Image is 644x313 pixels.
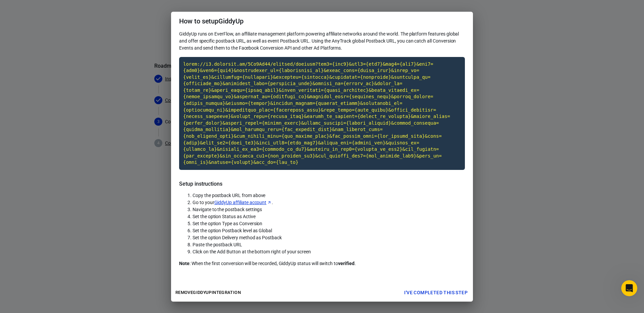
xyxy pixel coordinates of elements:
iframe: Intercom live chat [621,280,637,296]
span: Click on the Add Button at the bottom right of your screen [193,249,311,254]
span: GiddyUp runs on EverFlow, an affiliate management platform powering affiliate networks around the... [179,31,459,51]
h2: How to setup GiddyUp [171,12,473,30]
span: Paste the postback URL [193,242,242,247]
h5: Setup instructions [179,181,465,187]
p: : When the first conversion will be recorded, GiddyUp status will switch to . [179,260,465,267]
span: Copy the postback URL from above [193,193,265,198]
span: Go to your . [193,200,273,205]
span: Set the option Status as Active [193,214,255,219]
button: RemoveGiddyUpintegration [174,288,243,298]
button: I've completed this step [401,287,470,299]
span: Set the option Delivery method as Postback [193,235,282,240]
strong: Note [179,261,190,266]
code: Click to copy [179,57,465,170]
strong: verified [338,261,355,266]
span: Navigate to the postback settings [193,207,262,212]
a: GiddyUp affiliate account [214,199,272,206]
span: Set the option Type as Conversion [193,221,262,226]
span: Set the option Postback level as Global [193,228,272,233]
